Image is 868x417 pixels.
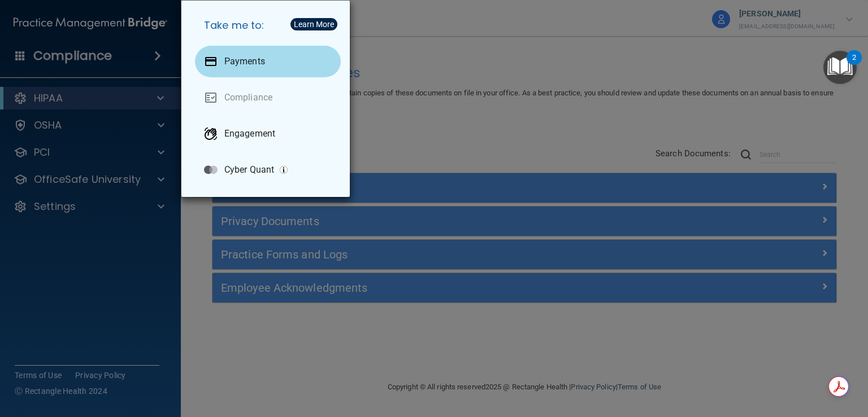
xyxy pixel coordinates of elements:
p: Engagement [224,128,275,139]
a: Engagement [195,118,341,150]
h5: Take me to: [195,10,341,41]
button: Learn More [290,18,337,30]
div: Learn More [294,20,334,28]
a: Cyber Quant [195,154,341,186]
p: Cyber Quant [224,164,274,175]
p: Payments [224,56,265,67]
a: Payments [195,46,341,77]
a: Compliance [195,82,341,113]
button: Open Resource Center, 2 new notifications [823,51,857,84]
iframe: Drift Widget Chat Controller [673,338,854,383]
div: 2 [852,58,856,72]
